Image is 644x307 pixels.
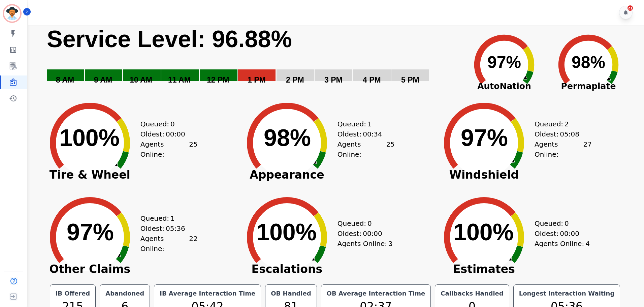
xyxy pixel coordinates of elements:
[535,139,592,159] div: Agents Online:
[269,289,312,298] div: OB Handled
[461,125,508,151] text: 97%
[236,266,337,273] span: Escalations
[583,139,591,159] span: 27
[158,289,257,298] div: IB Average Interaction Time
[140,213,191,223] div: Queued:
[518,289,616,298] div: Longest Interaction Waiting
[367,218,372,228] span: 0
[67,219,114,245] text: 97%
[572,53,605,72] text: 98%
[39,266,140,273] span: Other Claims
[363,228,382,239] span: 00:00
[487,53,521,72] text: 97%
[140,119,191,129] div: Queued:
[256,219,317,245] text: 100%
[367,119,372,129] span: 1
[286,75,304,84] text: 2 PM
[453,219,514,245] text: 100%
[166,223,185,234] span: 05:36
[535,218,585,228] div: Queued:
[170,213,175,223] span: 1
[337,129,388,139] div: Oldest:
[337,139,395,159] div: Agents Online:
[433,266,535,273] span: Estimates
[337,218,388,228] div: Queued:
[140,129,191,139] div: Oldest:
[189,139,197,159] span: 25
[207,75,229,84] text: 12 PM
[166,129,185,139] span: 00:00
[560,228,579,239] span: 00:00
[627,5,633,11] div: 21
[39,172,140,178] span: Tire & Wheel
[535,239,592,249] div: Agents Online:
[170,119,175,129] span: 0
[264,125,311,151] text: 98%
[565,218,569,228] span: 0
[546,80,631,93] span: Permaplate
[168,75,191,84] text: 11 AM
[363,75,381,84] text: 4 PM
[54,289,92,298] div: IB Offered
[337,119,388,129] div: Queued:
[189,234,197,254] span: 22
[462,80,546,93] span: AutoNation
[388,239,393,249] span: 3
[363,129,382,139] span: 00:34
[560,129,579,139] span: 05:08
[401,75,419,84] text: 5 PM
[236,172,337,178] span: Appearance
[4,5,20,22] img: Bordered avatar
[46,25,461,94] svg: Service Level: 0%
[140,139,198,159] div: Agents Online:
[439,289,505,298] div: Callbacks Handled
[325,289,427,298] div: OB Average Interaction Time
[565,119,569,129] span: 2
[535,228,585,239] div: Oldest:
[337,239,395,249] div: Agents Online:
[94,75,112,84] text: 9 AM
[56,75,74,84] text: 8 AM
[59,125,120,151] text: 100%
[130,75,152,84] text: 10 AM
[47,26,292,52] text: Service Level: 96.88%
[140,234,198,254] div: Agents Online:
[104,289,146,298] div: Abandoned
[140,223,191,234] div: Oldest:
[433,172,535,178] span: Windshield
[535,119,585,129] div: Queued:
[337,228,388,239] div: Oldest:
[585,239,590,249] span: 4
[324,75,343,84] text: 3 PM
[535,129,585,139] div: Oldest:
[386,139,394,159] span: 25
[248,75,266,84] text: 1 PM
